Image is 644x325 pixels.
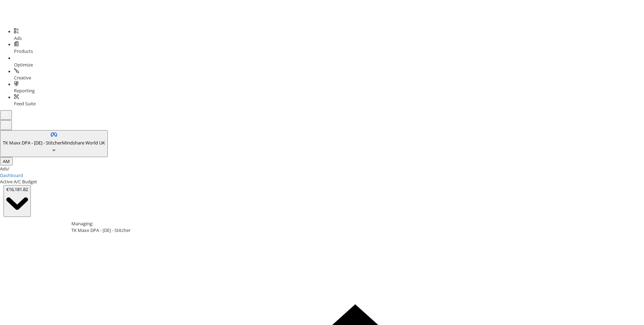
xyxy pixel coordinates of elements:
[6,186,28,193] div: €16,181.82
[71,227,639,234] div: TK Maxx DPA - [DE] - Stitcher
[14,35,22,41] span: Ads
[14,62,33,68] span: Optimize
[3,185,31,217] button: €16,181.82
[3,140,62,146] span: TK Maxx DPA - [DE] - Stitcher
[14,100,36,107] span: Feed Suite
[14,75,31,81] span: Creative
[62,140,105,146] span: Mindshare World UK
[71,220,639,227] div: Managing:
[14,48,33,54] span: Products
[8,165,9,172] span: /
[14,87,35,94] span: Reporting
[3,158,10,164] span: AM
